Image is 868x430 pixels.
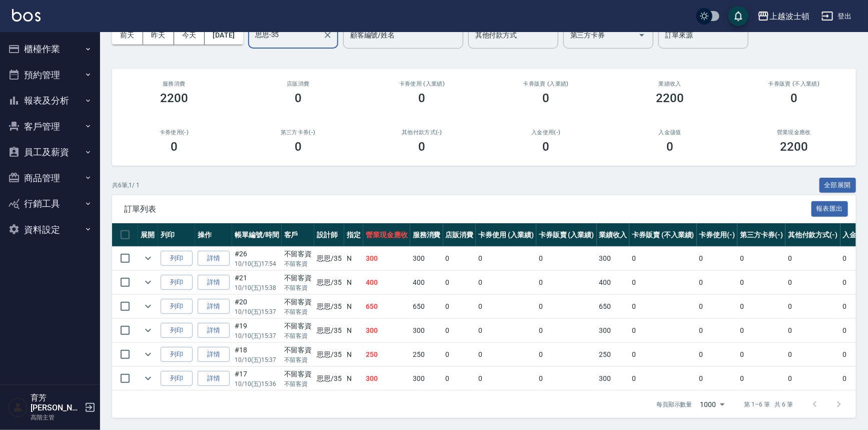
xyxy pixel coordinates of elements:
[363,367,410,390] td: 300
[198,347,230,362] a: 詳情
[443,295,476,318] td: 0
[785,295,840,318] td: 0
[410,319,443,342] td: 300
[161,371,193,386] button: 列印
[124,129,224,136] h2: 卡券使用(-)
[542,91,549,105] h3: 0
[161,347,193,362] button: 列印
[410,343,443,366] td: 250
[141,275,156,290] button: expand row
[232,343,282,366] td: #18
[363,295,410,318] td: 650
[314,247,344,270] td: 思思 /35
[629,343,696,366] td: 0
[205,26,243,45] button: [DATE]
[12,9,41,22] img: Logo
[697,295,738,318] td: 0
[629,367,696,390] td: 0
[284,379,312,388] p: 不留客資
[363,223,410,247] th: 營業現金應收
[248,129,348,136] h2: 第三方卡券(-)
[785,247,840,270] td: 0
[235,355,279,364] p: 10/10 (五) 15:37
[141,347,156,362] button: expand row
[195,223,232,247] th: 操作
[284,259,312,268] p: 不留客資
[737,319,785,342] td: 0
[284,249,312,259] div: 不留客資
[4,88,96,114] button: 報表及分析
[235,331,279,340] p: 10/10 (五) 15:37
[198,323,230,338] a: 詳情
[158,223,195,247] th: 列印
[443,271,476,294] td: 0
[198,251,230,266] a: 詳情
[419,91,426,105] h3: 0
[232,247,282,270] td: #26
[744,129,844,136] h2: 營業現金應收
[372,81,472,87] h2: 卡券使用 (入業績)
[785,343,840,366] td: 0
[295,140,302,154] h3: 0
[811,204,848,213] a: 報表匯出
[536,343,597,366] td: 0
[476,223,536,247] th: 卡券使用 (入業績)
[536,367,597,390] td: 0
[198,275,230,290] a: 詳情
[696,391,728,418] div: 1000
[496,129,596,136] h2: 入金使用(-)
[363,319,410,342] td: 300
[282,223,315,247] th: 客戶
[344,367,363,390] td: N
[8,397,28,417] img: Person
[744,400,793,409] p: 第 1–6 筆 共 6 筆
[232,319,282,342] td: #19
[634,27,650,43] button: Open
[629,223,696,247] th: 卡券販賣 (不入業績)
[112,26,143,45] button: 前天
[536,223,597,247] th: 卡券販賣 (入業績)
[4,191,96,217] button: 行銷工具
[769,10,809,23] div: 上越波士頓
[4,36,96,62] button: 櫃檯作業
[161,275,193,290] button: 列印
[737,271,785,294] td: 0
[4,62,96,88] button: 預約管理
[785,319,840,342] td: 0
[629,271,696,294] td: 0
[737,343,785,366] td: 0
[419,140,426,154] h3: 0
[536,295,597,318] td: 0
[476,295,536,318] td: 0
[138,223,158,247] th: 展開
[232,271,282,294] td: #21
[31,393,82,413] h5: 育芳[PERSON_NAME]
[697,271,738,294] td: 0
[284,283,312,292] p: 不留客資
[697,247,738,270] td: 0
[232,367,282,390] td: #17
[620,81,720,87] h2: 業績收入
[697,319,738,342] td: 0
[666,140,673,154] h3: 0
[597,295,630,318] td: 650
[629,247,696,270] td: 0
[284,369,312,379] div: 不留客資
[344,343,363,366] td: N
[476,247,536,270] td: 0
[314,223,344,247] th: 設計師
[817,7,856,26] button: 登出
[476,343,536,366] td: 0
[314,367,344,390] td: 思思 /35
[284,307,312,316] p: 不留客資
[363,247,410,270] td: 300
[410,223,443,247] th: 服務消費
[314,271,344,294] td: 思思 /35
[811,201,848,217] button: 報表匯出
[443,223,476,247] th: 店販消費
[790,91,797,105] h3: 0
[235,283,279,292] p: 10/10 (五) 15:38
[344,319,363,342] td: N
[620,129,720,136] h2: 入金儲值
[198,299,230,314] a: 詳情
